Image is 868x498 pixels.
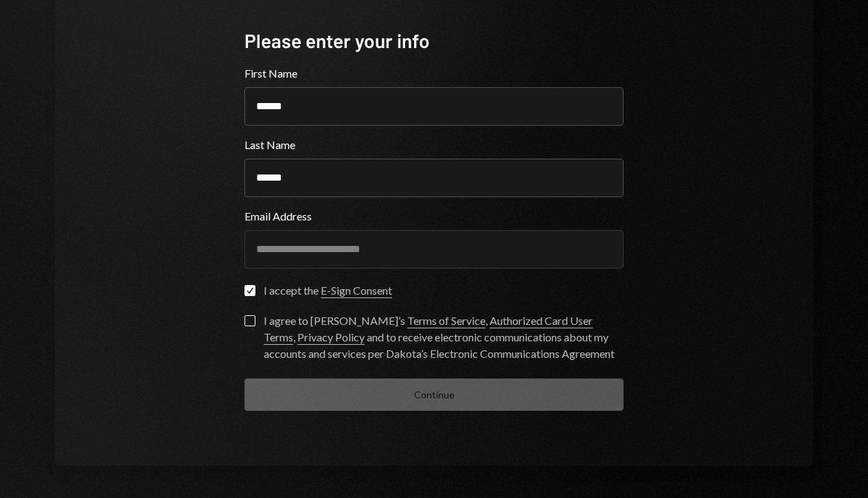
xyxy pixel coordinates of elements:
div: Please enter your info [244,27,624,54]
div: I accept the [264,282,392,299]
label: Email Address [244,208,624,225]
button: I accept the E-Sign Consent [244,285,255,296]
label: Last Name [244,137,624,153]
button: I agree to [PERSON_NAME]’s Terms of Service, Authorized Card User Terms, Privacy Policy and to re... [244,315,255,326]
a: E-Sign Consent [321,284,392,298]
a: Privacy Policy [297,330,365,345]
a: Terms of Service [407,314,486,328]
div: I agree to [PERSON_NAME]’s , , and to receive electronic communications about my accounts and ser... [264,313,624,362]
a: Authorized Card User Terms [264,314,593,345]
label: First Name [244,65,624,82]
